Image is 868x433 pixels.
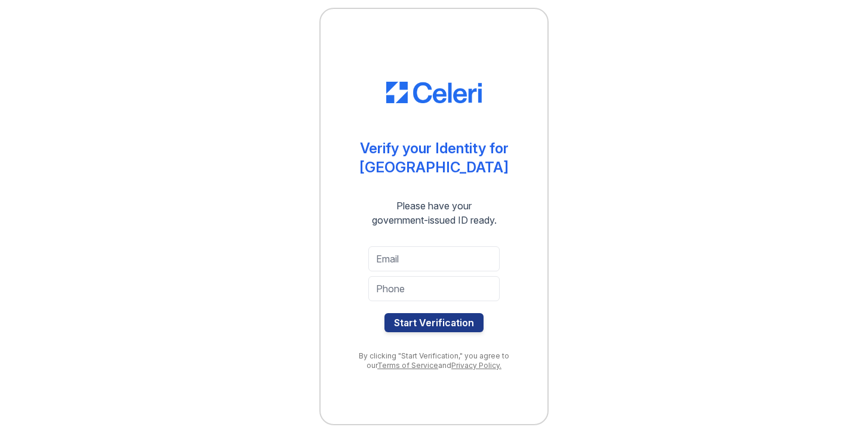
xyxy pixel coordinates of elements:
a: Privacy Policy. [451,361,501,370]
div: Verify your Identity for [GEOGRAPHIC_DATA] [359,139,509,177]
a: Terms of Service [377,361,438,370]
button: Start Verification [384,313,484,332]
input: Phone [368,276,500,301]
input: Email [368,246,500,271]
div: Please have your government-issued ID ready. [350,199,518,227]
img: CE_Logo_Blue-a8612792a0a2168367f1c8372b55b34899dd931a85d93a1a3d3e32e68fde9ad4.png [386,82,482,103]
div: By clicking "Start Verification," you agree to our and [344,351,524,370]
